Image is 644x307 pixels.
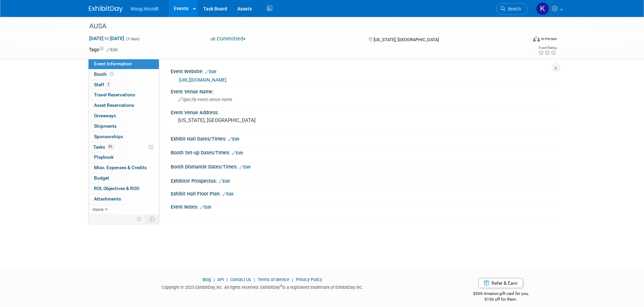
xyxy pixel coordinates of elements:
[222,192,234,196] a: Edit
[89,163,159,173] a: Misc. Expenses & Credits
[89,35,124,41] span: [DATE] [DATE]
[89,6,123,12] img: ExhibitDay
[171,148,555,156] div: Booth Set-up Dates/Times:
[200,205,211,210] a: Edit
[94,61,132,66] span: Event Information
[89,283,436,290] div: Copyright © 2025 ExhibitDay, Inc. All rights reserved. ExhibitDay is a registered trademark of Ex...
[94,71,115,77] span: Booth
[217,277,224,282] a: API
[178,97,232,102] span: Specify event venue name
[280,284,282,288] sup: ®
[374,37,439,42] span: [US_STATE], [GEOGRAPHIC_DATA]
[171,202,555,211] div: Event Notes:
[171,87,555,95] div: Event Venue Name:
[107,144,114,149] span: 0%
[478,278,523,288] a: Refer & Earn
[89,152,159,162] a: Playbook
[94,113,116,118] span: Giveaways
[258,277,289,282] a: Terms of Service
[134,215,145,223] td: Personalize Event Tab Strip
[296,277,322,282] a: Privacy Policy
[94,102,134,108] span: Asset Reservations
[89,184,159,194] a: ROI, Objectives & ROO
[179,77,226,83] a: [URL][DOMAIN_NAME]
[230,277,251,282] a: Contact Us
[205,69,216,74] a: Edit
[94,92,135,97] span: Travel Reservations
[178,117,324,123] pre: [US_STATE], [GEOGRAPHIC_DATA]
[125,37,140,41] span: (3 days)
[171,176,555,185] div: Exhibitor Prospectus:
[487,35,557,45] div: Event Format
[533,36,540,41] img: Format-Inperson.png
[109,71,115,76] span: Booth not reserved yet
[225,277,229,282] span: |
[94,196,121,202] span: Attachments
[89,100,159,111] a: Asset Reservations
[538,46,556,50] div: Event Rating
[94,154,114,160] span: Playbook
[89,46,118,53] td: Tags
[89,80,159,90] a: Staff2
[93,144,114,150] span: Tasks
[505,6,521,11] span: Search
[89,69,159,80] a: Booth
[208,35,248,42] button: Committed
[536,2,549,15] img: Kelsey Blackley
[496,3,527,15] a: Search
[541,36,557,41] div: In-Person
[446,286,555,302] div: $500 Amazon gift card for you,
[94,82,111,87] span: Staff
[106,48,118,52] a: Edit
[171,108,555,116] div: Event Venue Address:
[106,82,111,87] span: 2
[239,165,251,170] a: Edit
[103,36,110,41] span: to
[89,173,159,183] a: Budget
[232,151,243,155] a: Edit
[228,137,239,142] a: Edit
[145,215,159,223] td: Toggle Event Tabs
[89,205,159,215] a: more
[89,90,159,100] a: Travel Reservations
[171,189,555,197] div: Exhibit Hall Floor Plan:
[87,20,517,32] div: AUSA
[93,207,103,212] span: more
[202,277,211,282] a: Blog
[89,132,159,142] a: Sponsorships
[212,277,216,282] span: |
[94,186,139,191] span: ROI, Objectives & ROO
[89,142,159,152] a: Tasks0%
[446,297,555,302] div: $150 off for them.
[219,179,230,184] a: Edit
[94,175,109,181] span: Budget
[131,6,159,11] span: Moog Aircraft
[94,134,123,139] span: Sponsorships
[89,194,159,204] a: Attachments
[94,123,117,129] span: Shipments
[290,277,295,282] span: |
[252,277,257,282] span: |
[89,121,159,131] a: Shipments
[89,59,159,69] a: Event Information
[89,111,159,121] a: Giveaways
[171,66,555,75] div: Event Website:
[171,134,555,143] div: Exhibit Hall Dates/Times:
[94,165,147,170] span: Misc. Expenses & Credits
[171,162,555,171] div: Booth Dismantle Dates/Times:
